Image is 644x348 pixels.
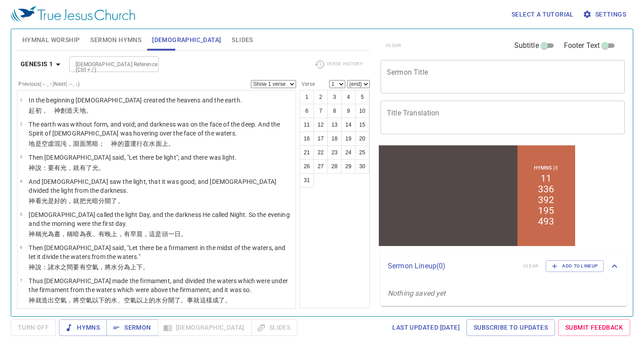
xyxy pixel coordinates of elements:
[174,230,187,238] wh259: 日
[80,140,174,147] wh8415: 面
[327,118,342,132] button: 13
[29,163,237,172] p: 神
[341,132,356,146] button: 19
[60,107,92,114] wh430: 創造
[66,322,100,333] span: Hymns
[72,59,141,69] input: Type Bible Reference
[86,107,92,114] wh776: 。
[35,263,149,271] wh430: 說
[314,145,328,160] button: 22
[327,159,342,174] button: 28
[29,243,293,261] p: Then [DEMOGRAPHIC_DATA] said, "Let there be a firmament in the midst of the waters, and let it di...
[60,164,105,171] wh1961: 光
[18,81,80,87] label: Previous (←, ↑) Next (→, ↓)
[168,140,174,147] wh5921: 。
[341,90,356,104] button: 4
[341,145,356,160] button: 24
[327,132,342,146] button: 18
[130,140,174,147] wh7307: 運行
[300,90,314,104] button: 1
[381,251,627,281] div: Sermon Lineup(0)clearAdd to Lineup
[551,262,598,270] span: Add to Lineup
[98,164,105,171] wh216: 。
[48,197,124,204] wh216: 是好的
[300,81,315,87] label: Verse
[20,121,22,126] span: 2
[314,132,328,146] button: 17
[67,140,174,147] wh922: ，淵
[35,140,174,147] wh776: 是
[314,159,328,174] button: 27
[149,297,231,304] wh5921: 的水
[20,178,22,183] span: 4
[355,132,369,146] button: 20
[300,159,314,174] button: 26
[42,230,187,238] wh7121: 光
[29,276,293,294] p: Thus [DEMOGRAPHIC_DATA] made the firmament, and divided the waters which were under the firmament...
[29,139,293,148] p: 地
[29,177,293,195] p: And [DEMOGRAPHIC_DATA] saw the light, that it was good; and [DEMOGRAPHIC_DATA] divided the light ...
[314,104,328,118] button: 7
[35,297,232,304] wh430: 就造出
[54,140,174,147] wh8414: 混沌
[29,106,242,115] p: 起初
[21,59,53,70] b: Genesis 1
[564,40,600,51] span: Footer Text
[80,230,187,238] wh2822: 為夜
[98,197,124,204] wh2822: 分開了
[67,164,105,171] wh216: ，就有了光
[29,229,293,238] p: 神
[118,230,187,238] wh6153: ，有早晨
[86,140,174,147] wh6440: 黑暗
[143,230,187,238] wh1242: ，這是頭一
[29,296,293,305] p: 神
[73,263,149,271] wh8432: 要有空氣
[48,230,187,238] wh216: 為晝
[90,34,141,46] span: Sermon Hymns
[124,263,149,271] wh914: 為上下。
[300,132,314,146] button: 16
[314,118,328,132] button: 12
[300,104,314,118] button: 6
[512,9,574,20] span: Select a tutorial
[20,278,22,283] span: 7
[162,140,174,147] wh6440: 上
[17,56,68,72] button: Genesis 1
[54,297,231,304] wh6213: 空氣
[389,319,463,336] a: Last updated [DATE]
[29,153,237,162] p: Then [DEMOGRAPHIC_DATA] said, "Let there be light"; and there was light.
[92,297,231,304] wh7549: 以下
[118,297,232,304] wh4325: 、空氣
[388,289,446,297] i: Nothing saved yet
[42,197,124,204] wh7220: 光
[67,197,123,204] wh2896: ，就把光
[341,104,356,118] button: 9
[118,140,174,147] wh430: 的靈
[314,90,328,104] button: 2
[105,297,231,304] wh8478: 的水
[118,197,124,204] wh914: 。
[355,118,369,132] button: 15
[341,159,356,174] button: 29
[42,140,174,147] wh1961: 空虛
[35,230,187,238] wh430: 稱
[388,261,516,272] p: Sermon Lineup ( 0 )
[59,319,107,336] button: Hymns
[327,104,342,118] button: 8
[143,140,174,147] wh7363: 在水
[377,144,577,248] iframe: from-child
[98,263,149,271] wh7549: ，將水
[42,263,149,271] wh559: ：諸水
[20,245,22,250] span: 6
[355,159,369,174] button: 30
[20,154,22,159] span: 3
[42,107,92,114] wh7225: ， 神
[42,164,105,171] wh559: ：要有
[585,9,626,20] span: Settings
[29,96,242,105] p: In the beginning [DEMOGRAPHIC_DATA] created the heavens and the earth.
[92,197,124,204] wh216: 暗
